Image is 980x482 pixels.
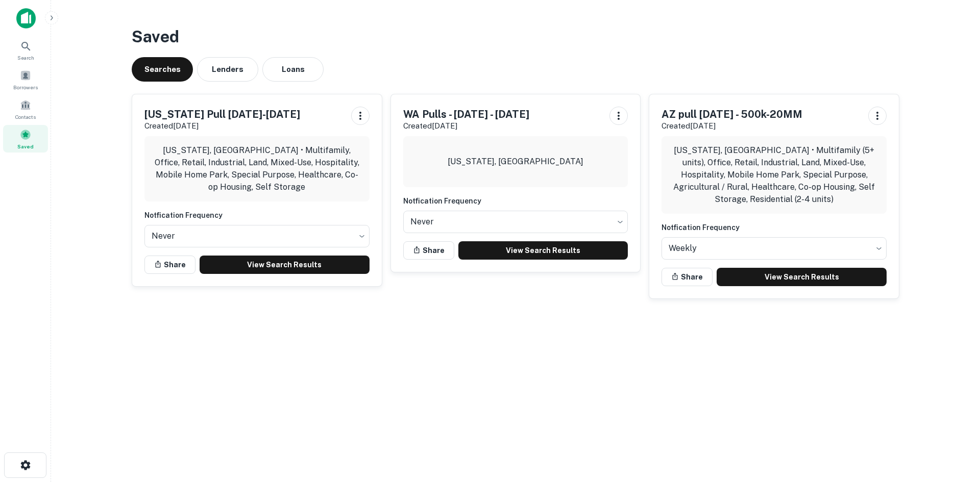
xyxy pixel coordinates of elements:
a: Search [3,36,48,64]
span: Borrowers [13,83,38,91]
div: Without label [144,222,370,250]
a: View Search Results [717,268,887,286]
button: Loans [262,57,324,82]
a: Borrowers [3,66,48,93]
button: Share [403,241,454,260]
button: Share [144,256,195,274]
p: Created [DATE] [661,120,802,132]
span: Saved [17,142,34,150]
p: Created [DATE] [403,120,529,132]
a: Saved [3,125,48,153]
h6: Notfication Frequency [403,195,628,207]
button: Lenders [197,57,258,82]
h3: Saved [132,24,899,49]
h5: [US_STATE] Pull [DATE]-[DATE] [144,107,300,122]
h5: WA Pulls - [DATE] - [DATE] [403,107,529,122]
div: Without label [403,208,628,236]
a: View Search Results [200,256,370,274]
h6: Notfication Frequency [661,222,887,233]
p: [US_STATE], [GEOGRAPHIC_DATA] • Multifamily (5+ units), Office, Retail, Industrial, Land, Mixed-U... [670,144,878,206]
img: capitalize-icon.png [16,8,36,29]
span: Search [17,54,34,62]
h5: AZ pull [DATE] - 500k-20MM [661,107,802,122]
p: Created [DATE] [144,120,300,132]
button: Share [661,268,713,286]
button: Searches [132,57,193,82]
h6: Notfication Frequency [144,210,370,221]
span: Contacts [15,113,36,121]
p: [US_STATE], [GEOGRAPHIC_DATA] • Multifamily, Office, Retail, Industrial, Land, Mixed-Use, Hospita... [153,144,361,193]
a: Contacts [3,95,48,123]
a: View Search Results [458,241,628,260]
div: Without label [661,234,887,263]
p: [US_STATE], [GEOGRAPHIC_DATA] [448,156,583,168]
